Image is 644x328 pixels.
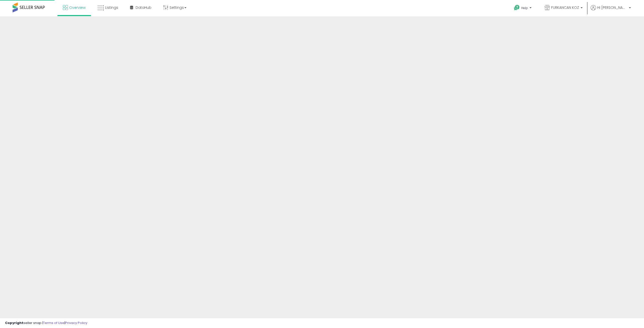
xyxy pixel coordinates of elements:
[551,5,579,10] span: FURKANCAN KOZ
[105,5,118,10] span: Listings
[591,5,631,16] a: Hi [PERSON_NAME]
[521,6,528,10] span: Help
[510,1,537,16] a: Help
[136,5,151,10] span: DataHub
[69,5,86,10] span: Overview
[514,5,520,11] i: Get Help
[597,5,627,10] span: Hi [PERSON_NAME]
